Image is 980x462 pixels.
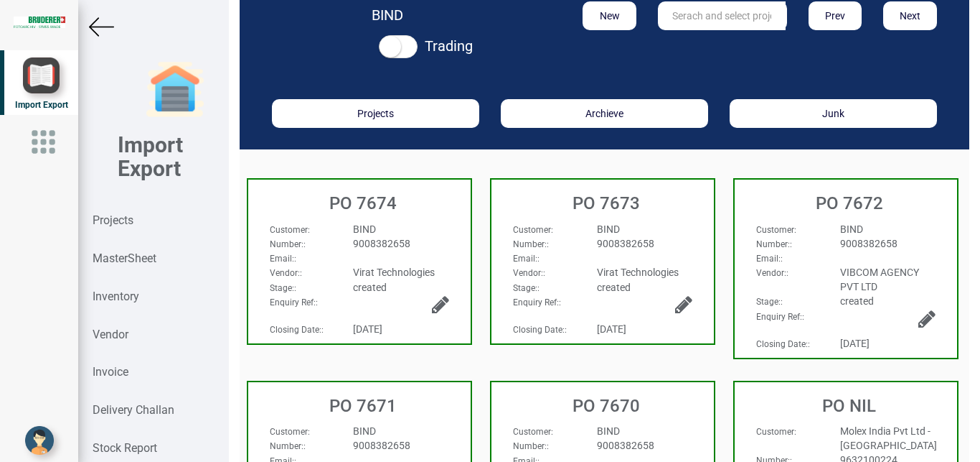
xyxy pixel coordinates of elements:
span: Molex India Pvt Ltd - [GEOGRAPHIC_DATA] [840,425,937,451]
strong: Customer [513,225,551,235]
span: BIND [597,425,620,437]
span: [DATE] [840,338,870,349]
strong: Closing Date: [513,325,565,335]
span: Virat Technologies [353,267,435,278]
strong: Number: [270,441,303,451]
strong: Stage: [513,283,537,293]
h3: PO 7674 [255,194,471,213]
span: : [756,312,804,322]
strong: Vendor: [270,268,300,278]
strong: Stage: [270,283,294,293]
strong: Email: [270,254,294,264]
span: : [513,225,553,235]
button: Archieve [501,99,708,128]
span: 9008382658 [840,238,897,249]
span: Import Export [15,100,68,110]
strong: Invoice [93,365,128,379]
strong: Enquiry Ref: [513,297,559,308]
span: : [270,297,318,308]
strong: Enquiry Ref: [270,297,316,308]
strong: Enquiry Ref: [756,312,802,322]
h3: PO 7670 [499,397,714,415]
button: Prev [809,1,862,30]
span: 9008382658 [597,440,654,451]
strong: Email: [513,254,537,264]
span: [DATE] [353,323,382,335]
span: : [756,297,783,307]
strong: Number: [756,239,790,249]
strong: Inventory [93,290,139,303]
span: : [513,325,567,335]
span: : [513,268,545,278]
span: BIND [840,223,863,235]
strong: Customer [270,427,308,437]
span: BIND [353,425,376,437]
span: : [270,254,296,264]
span: : [513,297,561,308]
img: garage-closed.png [146,61,204,119]
button: Projects [272,99,479,128]
span: : [270,225,310,235]
h3: PO 7673 [499,194,714,213]
strong: Vendor: [756,268,786,278]
span: VIBCOM AGENCY PVT LTD [840,267,919,292]
span: : [270,441,306,451]
span: : [756,339,810,349]
span: : [270,268,302,278]
span: : [513,283,540,293]
strong: Stock Report [93,441,157,455]
span: created [597,282,631,293]
span: : [513,441,549,451]
span: 9008382658 [597,238,654,249]
span: : [756,254,783,264]
span: : [513,239,549,249]
strong: Number: [513,239,547,249]
strong: Vendor [93,328,128,341]
span: : [270,239,306,249]
span: 9008382658 [353,440,410,451]
span: : [270,283,296,293]
input: Serach and select project [658,1,786,30]
span: BIND [353,223,376,235]
span: BIND [597,223,620,235]
span: : [513,254,540,264]
strong: Number: [513,441,547,451]
strong: Email: [756,254,781,264]
strong: Delivery Challan [93,403,174,417]
span: 9008382658 [353,238,410,249]
strong: Customer [270,225,308,235]
h3: PO 7671 [255,397,471,415]
span: : [756,427,796,437]
button: New [583,1,636,30]
strong: Customer [756,427,794,437]
span: : [756,268,788,278]
h3: PO 7672 [742,194,957,213]
strong: Trading [425,37,473,55]
strong: Number: [270,239,303,249]
span: : [756,225,796,235]
strong: Stage: [756,297,781,307]
span: created [840,295,874,307]
strong: Vendor: [513,268,543,278]
span: Virat Technologies [597,267,679,278]
strong: Projects [93,213,133,227]
span: : [756,239,792,249]
span: : [513,427,553,437]
strong: Customer [756,225,794,235]
strong: Closing Date: [270,325,321,335]
strong: Closing Date: [756,339,808,349]
button: Next [883,1,937,30]
strong: BIND [372,6,403,24]
span: : [270,325,324,335]
button: Junk [730,99,937,128]
span: : [270,427,310,437]
span: [DATE] [597,323,626,335]
strong: Customer [513,427,551,437]
span: created [353,282,387,293]
h3: PO NIL [742,397,957,415]
strong: MasterSheet [93,251,156,265]
b: Import Export [118,132,183,181]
